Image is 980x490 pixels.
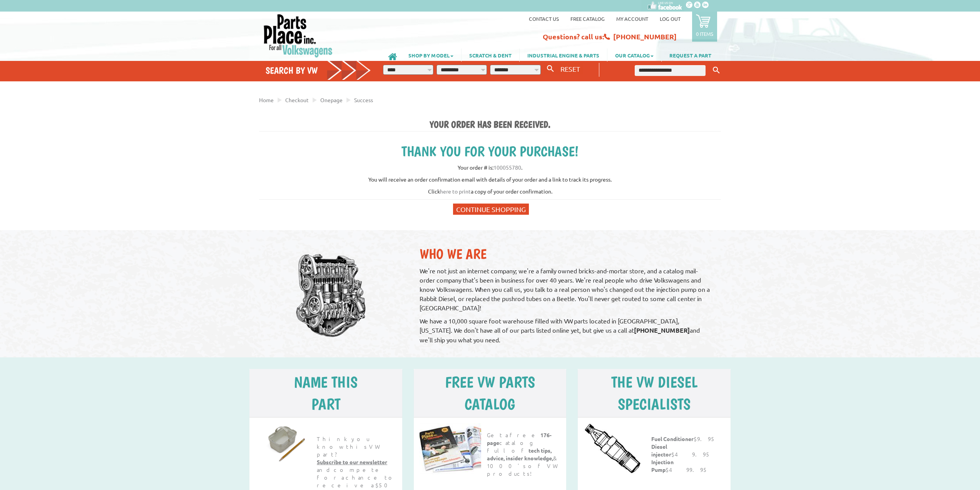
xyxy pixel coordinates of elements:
a: 0 items [692,12,717,42]
button: Continue Shopping [453,204,529,215]
strong: Injection Pump [651,458,674,473]
h5: catalog [423,395,557,413]
h4: Search by VW [266,65,371,76]
button: Search By VW... [544,63,557,74]
img: Free catalog! [420,423,482,474]
p: Your order # is: . [259,163,721,172]
a: INDUSTRIAL ENGINE & PARTS [520,49,607,62]
p: We have a 10,000 square foot warehouse filled with VW parts located in [GEOGRAPHIC_DATA], [US_STA... [420,316,713,344]
h5: Name this [259,373,393,391]
a: here to print [440,188,471,195]
a: Checkout [285,96,309,103]
a: OUR CATALOG [607,49,661,62]
h6: Get a free catalog full of & 1000's of VW products! [483,427,560,481]
h5: free vw parts [423,373,557,391]
img: Name this part [255,423,313,462]
h5: The VW Diesel [587,373,721,391]
p: 0 items [696,30,713,37]
p: You will receive an order confirmation email with details of your order and a link to track its p... [259,175,721,184]
a: Free Catalog [570,15,605,22]
h5: part [259,395,393,413]
a: Onepage [320,96,343,103]
a: My Account [616,15,648,22]
a: Name This Part [255,423,307,462]
h2: Who We Are [420,246,713,262]
button: Keyword Search [711,64,722,77]
img: Parts Place Inc! [263,13,333,58]
h1: Your order has been received. [259,119,721,131]
a: Subscribe to our newsletter [317,458,387,465]
h6: $9.95 $49.95 $499.95 [647,431,725,485]
a: Contact us [529,15,559,22]
h5: Specialists [587,395,721,413]
a: Log out [660,15,681,22]
p: We're not just an internet company; we're a family owned bricks-and-mortar store, and a catalog m... [420,266,713,312]
button: RESET [557,63,583,74]
span: RESET [560,65,580,73]
a: 100055780 [493,164,521,171]
img: VW Diesel Specialists [584,423,642,474]
a: SHOP BY MODEL [401,49,461,62]
p: Click a copy of your order confirmation. [259,187,721,195]
span: Continue Shopping [456,205,526,213]
a: SCRATCH & DENT [462,49,519,62]
strong: [PHONE_NUMBER] [634,326,690,334]
a: REQUEST A PART [662,49,719,62]
a: Home [259,96,274,103]
strong: Diesel injector [651,443,671,458]
h2: Thank you for your purchase! [259,143,721,160]
a: Success [354,96,373,103]
strong: Fuel Conditioner [651,435,694,442]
